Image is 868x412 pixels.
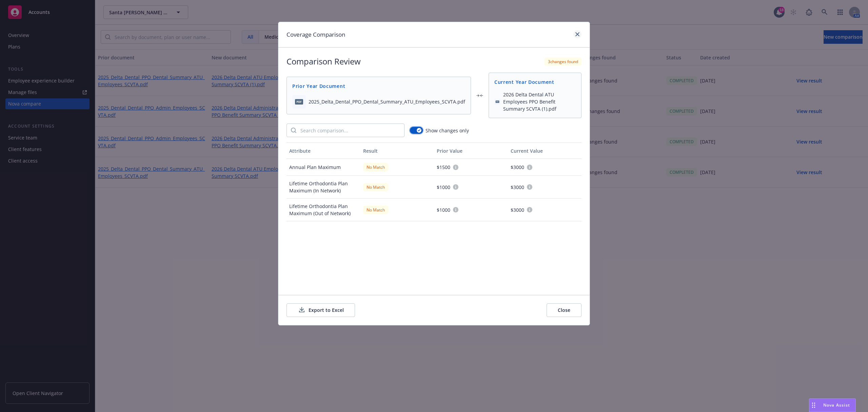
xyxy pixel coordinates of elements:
[511,164,524,171] span: $3000
[511,206,524,213] span: $3000
[511,147,579,154] div: Current Value
[287,176,360,199] div: Lifetime Orthodontia Plan Maximum (In Network)
[292,82,465,90] span: Prior Year Document
[287,303,355,317] button: Export to Excel
[508,143,582,159] button: Current Value
[287,56,361,67] h2: Comparison Review
[291,128,296,133] svg: Search
[547,303,581,317] button: Close
[503,91,576,112] span: 2026 Delta Dental ATU Employees PPO Benefit Summary SCVTA (1).pdf
[296,124,404,137] input: Search comparison...
[287,30,345,39] h1: Coverage Comparison
[289,147,358,154] div: Attribute
[823,402,850,408] span: Nova Assist
[426,127,469,134] span: Show changes only
[363,147,432,154] div: Result
[494,78,576,86] span: Current Year Document
[437,147,505,154] div: Prior Value
[363,206,388,214] div: No Match
[287,159,360,176] div: Annual Plan Maximum
[437,164,450,171] span: $1500
[434,143,508,159] button: Prior Value
[437,184,450,191] span: $1000
[809,399,818,412] div: Drag to move
[545,57,581,66] div: 3 changes found
[437,206,450,213] span: $1000
[363,183,388,191] div: No Match
[309,98,465,105] span: 2025_Delta_Dental_PPO_Dental_Summary_ATU_Employees_SCVTA.pdf
[573,30,581,38] a: close
[809,398,856,412] button: Nova Assist
[360,143,434,159] button: Result
[511,184,524,191] span: $3000
[287,199,360,221] div: Lifetime Orthodontia Plan Maximum (Out of Network)
[363,163,388,171] div: No Match
[287,143,360,159] button: Attribute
